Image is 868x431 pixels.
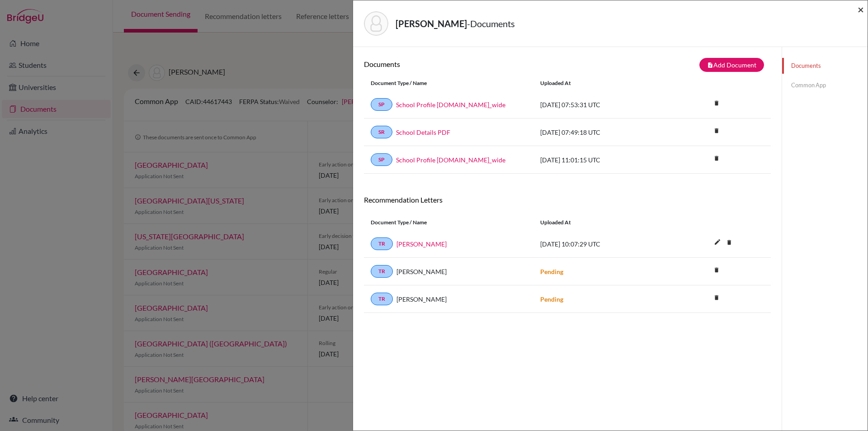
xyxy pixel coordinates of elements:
a: SR [371,126,392,138]
div: [DATE] 11:01:15 UTC [533,155,669,165]
strong: Pending [540,295,563,303]
a: SP [371,153,392,166]
button: Close [858,4,864,15]
a: TR [371,293,393,305]
i: delete [710,263,723,277]
a: delete [710,125,723,137]
a: [PERSON_NAME] [396,239,447,249]
a: Common App [782,77,868,93]
a: SP [371,98,392,111]
a: delete [710,153,723,165]
i: delete [710,291,723,304]
a: TR [371,265,393,278]
a: TR [371,237,393,250]
a: delete [710,292,723,304]
div: Document Type / Name [364,218,533,227]
a: School Profile [DOMAIN_NAME]_wide [396,100,505,109]
a: delete [722,237,736,249]
div: Uploaded at [533,79,669,87]
div: [DATE] 07:53:31 UTC [533,100,669,109]
h6: Documents [364,60,567,68]
div: Document Type / Name [364,79,533,87]
span: [PERSON_NAME] [396,294,447,304]
span: × [858,3,864,16]
i: note_add [707,62,713,68]
a: School Profile [DOMAIN_NAME]_wide [396,155,505,165]
div: Uploaded at [533,218,669,227]
strong: Pending [540,268,563,275]
i: delete [710,124,723,137]
a: School Details PDF [396,128,450,137]
i: delete [710,152,723,165]
strong: [PERSON_NAME] [396,18,467,29]
span: [DATE] 10:07:29 UTC [540,240,600,248]
a: delete [710,265,723,277]
span: - Documents [467,18,515,29]
i: delete [710,96,723,110]
i: edit [710,235,725,249]
h6: Recommendation Letters [364,195,771,204]
span: [PERSON_NAME] [396,267,447,276]
a: delete [710,98,723,110]
button: edit [710,236,725,250]
button: note_addAdd Document [699,58,764,72]
i: delete [722,236,736,249]
a: Documents [782,58,868,74]
div: [DATE] 07:49:18 UTC [533,128,669,137]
